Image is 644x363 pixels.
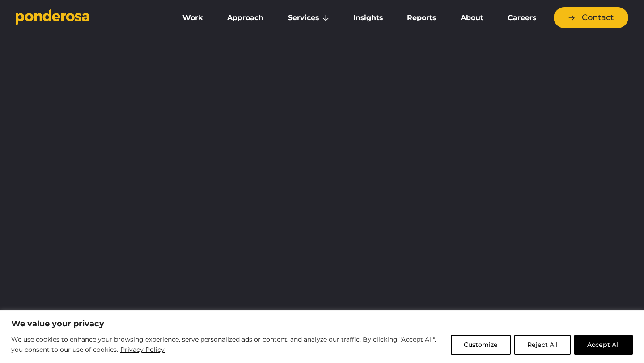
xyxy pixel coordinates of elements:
p: We value your privacy [11,318,633,329]
a: Services [278,8,339,27]
a: Approach [217,8,274,27]
a: Reports [397,8,446,27]
a: Privacy Policy [120,344,165,355]
button: Customize [451,335,511,355]
a: About [450,8,493,27]
a: Contact [554,7,628,28]
a: Insights [343,8,393,27]
button: Reject All [514,335,571,355]
p: We use cookies to enhance your browsing experience, serve personalized ads or content, and analyz... [11,334,444,355]
button: Accept All [574,335,633,355]
a: Go to homepage [16,9,159,27]
a: Careers [497,8,547,27]
a: Work [172,8,213,27]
